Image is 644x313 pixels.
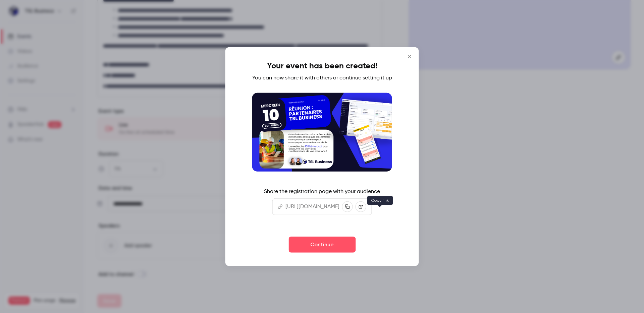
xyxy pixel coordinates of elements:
[403,50,416,63] button: Close
[288,236,356,252] button: Continue
[264,187,380,195] p: Share the registration page with your audience
[252,74,392,82] p: You can now share it with others or continue setting it up
[285,202,339,210] p: [URL][DOMAIN_NAME]
[267,61,377,71] h1: Your event has been created!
